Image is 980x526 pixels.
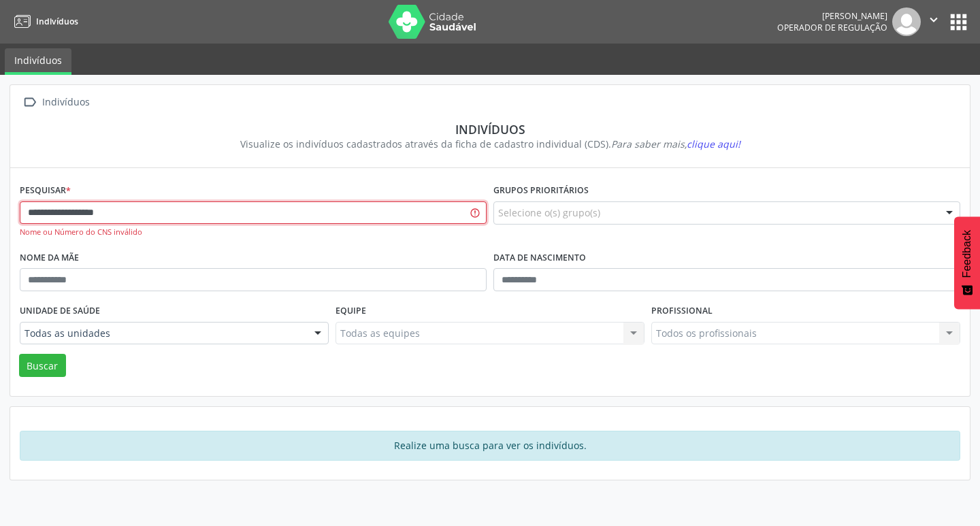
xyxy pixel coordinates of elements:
span: Todas as unidades [24,327,301,340]
label: Nome da mãe [20,248,79,269]
div: Nome ou Número do CNS inválido [20,227,487,238]
i:  [20,93,39,112]
label: Profissional [651,301,713,322]
i:  [926,12,941,27]
div: Realize uma busca para ver os indivíduos. [20,431,960,461]
span: Feedback [961,230,973,278]
span: clique aqui! [687,137,740,150]
button: Feedback - Mostrar pesquisa [954,216,980,309]
i: Para saber mais, [611,137,740,150]
label: Pesquisar [20,180,71,201]
div: Visualize os indivíduos cadastrados através da ficha de cadastro individual (CDS). [29,137,951,151]
button:  [921,7,947,36]
span: Selecione o(s) grupo(s) [498,206,600,220]
label: Unidade de saúde [20,301,100,322]
a:  Indivíduos [20,93,92,112]
div: Indivíduos [29,122,951,137]
label: Grupos prioritários [493,180,589,201]
div: [PERSON_NAME] [777,10,887,22]
label: Data de nascimento [493,248,586,269]
button: apps [947,10,970,34]
span: Operador de regulação [777,22,887,33]
button: Buscar [19,354,66,377]
div: Indivíduos [39,93,92,112]
span: Indivíduos [36,16,78,27]
a: Indivíduos [10,10,78,33]
label: Equipe [336,301,366,322]
a: Indivíduos [5,48,71,75]
img: img [892,7,921,36]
